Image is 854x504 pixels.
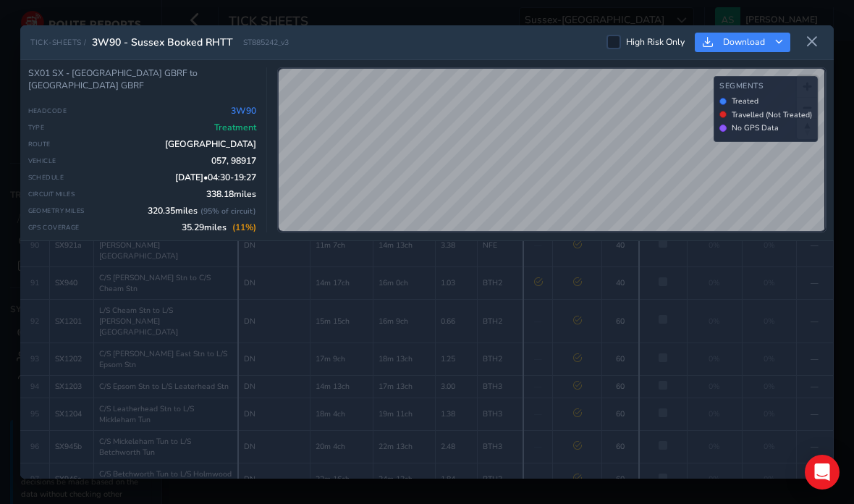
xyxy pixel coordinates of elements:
[534,441,542,452] span: —
[477,299,523,343] td: BTH2
[709,408,720,419] span: 0%
[175,172,256,183] span: [DATE] • 04:30 - 19:27
[238,299,310,343] td: DN
[764,353,775,364] span: 0%
[373,430,436,463] td: 22m 13ch
[28,67,257,92] div: SX01 SX - [GEOGRAPHIC_DATA] GBRF to [GEOGRAPHIC_DATA] GBRF
[601,375,638,398] td: 60
[601,343,638,375] td: 60
[709,353,720,364] span: 0%
[148,205,256,217] span: 320.35 miles
[477,223,523,266] td: NFE
[373,266,436,299] td: 16m 0ch
[805,455,840,490] div: Open Intercom Messenger
[477,375,523,398] td: BTH3
[373,299,436,343] td: 16m 9ch
[200,206,256,217] span: ( 95 % of circuit)
[165,138,256,150] span: [GEOGRAPHIC_DATA]
[601,430,638,463] td: 60
[436,299,478,343] td: 0.66
[477,398,523,430] td: BTH3
[436,430,478,463] td: 2.48
[732,109,812,120] span: Travelled (Not Treated)
[709,240,720,251] span: 0%
[238,398,310,430] td: DN
[310,266,373,299] td: 14m 17ch
[709,316,720,327] span: 0%
[797,430,834,463] td: —
[534,408,542,419] span: —
[764,316,775,327] span: 0%
[436,398,478,430] td: 1.38
[310,398,373,430] td: 18m 4ch
[764,381,775,392] span: 0%
[719,82,812,91] h4: Segments
[732,122,779,133] span: No GPS Data
[206,188,256,200] span: 338.18 miles
[99,403,233,425] span: C/S Leatherhead Stn to L/S Mickleham Tun
[238,266,310,299] td: DN
[279,69,824,231] canvas: Map
[764,441,775,452] span: 0%
[231,105,256,117] span: 3W90
[436,375,478,398] td: 3.00
[797,266,834,299] td: —
[797,299,834,343] td: —
[373,223,436,266] td: 14m 13ch
[477,430,523,463] td: BTH3
[310,223,373,266] td: 11m 7ch
[99,305,233,337] span: L/S Cheam Stn to L/S [PERSON_NAME][GEOGRAPHIC_DATA]
[99,348,233,370] span: C/S [PERSON_NAME] East Stn to L/S Epsom Stn
[436,343,478,375] td: 1.25
[310,430,373,463] td: 20m 4ch
[601,223,638,266] td: 40
[534,353,542,364] span: —
[310,375,373,398] td: 14m 13ch
[436,266,478,299] td: 1.03
[238,223,310,266] td: DN
[797,343,834,375] td: —
[373,375,436,398] td: 17m 13ch
[534,381,542,392] span: —
[601,299,638,343] td: 60
[211,155,256,167] span: 057, 98917
[373,343,436,375] td: 18m 13ch
[310,343,373,375] td: 17m 9ch
[797,223,834,266] td: —
[214,122,256,133] span: Treatment
[709,381,720,392] span: 0%
[99,229,233,261] span: L/S Waddon Stn to L /S [PERSON_NAME][GEOGRAPHIC_DATA]
[764,408,775,419] span: 0%
[601,398,638,430] td: 60
[601,266,638,299] td: 40
[797,398,834,430] td: —
[310,299,373,343] td: 15m 15ch
[764,277,775,288] span: 0%
[797,375,834,398] td: —
[182,222,256,233] span: 35.29 miles
[534,316,542,327] span: —
[238,430,310,463] td: DN
[99,436,233,458] span: C/S Mickeleham Tun to L/S Betchworth Tun
[477,343,523,375] td: BTH2
[373,398,436,430] td: 19m 11ch
[709,277,720,288] span: 0%
[99,272,233,294] span: C/S [PERSON_NAME] Stn to C/S Cheam Stn
[732,96,758,106] span: Treated
[436,223,478,266] td: 3.38
[232,222,256,233] span: ( 11 %)
[238,375,310,398] td: DN
[99,381,229,392] span: C/S Epsom Stn to L/S Leaterhead Stn
[534,240,542,251] span: —
[477,266,523,299] td: BTH2
[764,240,775,251] span: 0%
[709,441,720,452] span: 0%
[238,343,310,375] td: DN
